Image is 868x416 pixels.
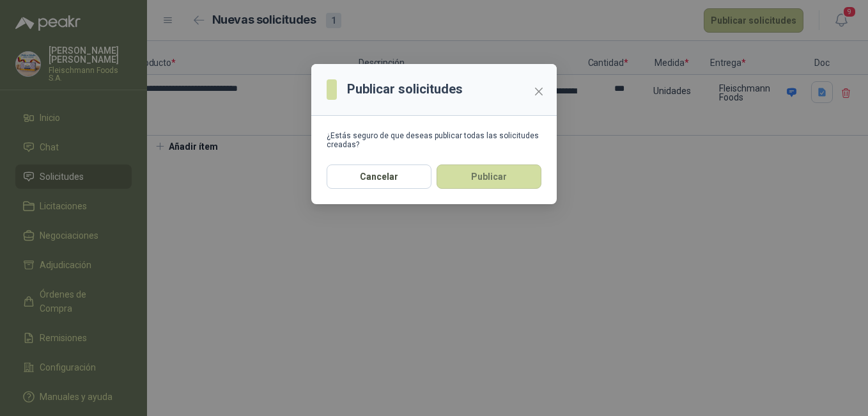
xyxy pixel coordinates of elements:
h3: Publicar solicitudes [347,79,463,99]
button: Close [529,81,549,102]
div: ¿Estás seguro de que deseas publicar todas las solicitudes creadas? [327,131,541,149]
button: Publicar [437,164,541,189]
span: close [534,86,544,97]
button: Cancelar [327,164,431,189]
